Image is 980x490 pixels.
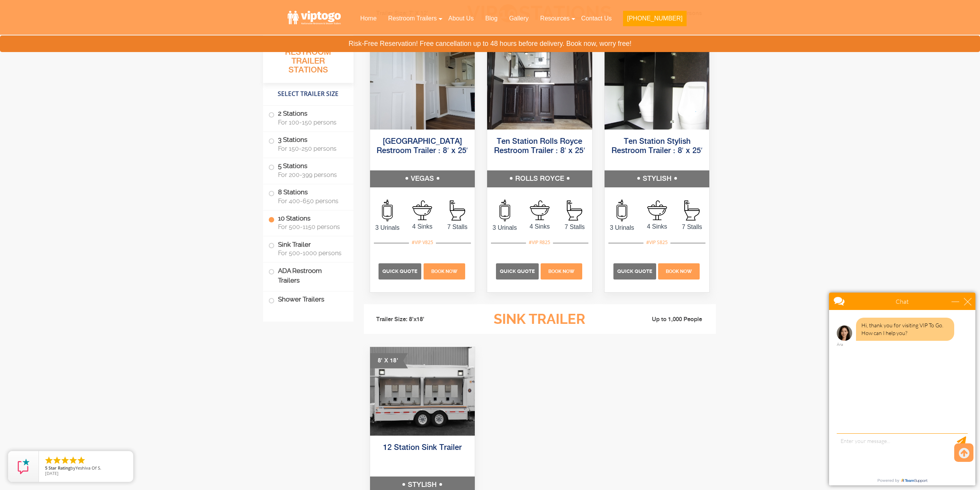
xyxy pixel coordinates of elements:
[479,10,503,27] a: Blog
[500,268,535,274] span: Quick Quote
[487,170,592,187] h5: ROLLS ROYCE
[60,456,70,465] li: 
[44,456,54,465] li: 
[382,200,393,221] img: an icon of urinal
[613,268,657,274] a: Quick Quote
[431,269,457,274] span: Book Now
[422,268,466,274] a: Book Now
[268,132,348,156] label: 3 Stations
[540,268,583,274] a: Book Now
[405,222,440,231] span: 4 Sinks
[45,465,47,471] span: 5
[268,210,348,234] label: 10 Stations
[268,158,348,182] label: 5 Stations
[450,200,465,221] img: an icon of stall
[370,170,475,187] h5: VEGAS
[605,170,710,187] h5: STYLISH
[370,353,408,369] div: 8' X 18'
[268,236,348,260] label: Sink Trailer
[49,465,70,471] span: Star Rating
[640,222,675,231] span: 4 Sinks
[268,263,348,289] label: ADA Restroom Trailers
[442,10,479,27] a: About Us
[534,10,575,27] a: Resources
[409,237,436,248] div: #VIP V825
[412,200,432,220] img: an icon of sink
[548,269,575,274] span: Book Now
[379,268,422,274] a: Quick Quote
[684,200,700,221] img: an icon of stall
[567,200,582,221] img: an icon of stall
[824,288,980,490] iframe: Live Chat Box
[530,200,549,220] img: an icon of sink
[624,315,710,324] li: Up to 1,000 People
[377,138,468,155] a: [GEOGRAPHIC_DATA] Restroom Trailer : 8′ x 25′
[45,466,127,471] span: by
[575,10,617,27] a: Contact Us
[557,222,592,232] span: 7 Stalls
[52,456,62,465] li: 
[77,456,86,465] li: 
[370,41,475,130] img: A front view of trailer booth with ten restrooms, and two doors with male and female sign on them
[263,87,353,101] h4: Select Trailer Size
[522,222,557,231] span: 4 Sinks
[487,223,522,232] span: 3 Urinals
[666,269,692,274] span: Book Now
[263,37,353,83] h3: All Portable Restroom Trailer Stations
[494,138,585,155] a: Ten Station Rolls Royce Restroom Trailer : 8′ x 25′
[383,444,462,452] a: 12 Station Sink Trailer
[605,223,640,232] span: 3 Urinals
[278,145,344,152] span: For 150-250 persons
[643,237,670,248] div: #VIP S825
[605,41,710,130] img: A front view of trailer booth with ten restrooms, and two doors with male and female sign on them
[487,41,592,130] img: A front view of trailer booth with ten restrooms, and two doors with male and female sign on them
[503,10,534,27] a: Gallery
[496,268,540,274] a: Quick Quote
[45,470,59,476] span: [DATE]
[617,268,652,274] span: Quick Quote
[617,10,692,31] a: [PHONE_NUMBER]
[278,249,344,257] span: For 500-1000 persons
[499,200,510,221] img: an icon of urinal
[623,11,686,26] button: [PHONE_NUMBER]
[278,223,344,231] span: For 500-1150 persons
[268,106,348,130] label: 2 Stations
[278,197,344,205] span: For 400-650 persons
[69,456,78,465] li: 
[268,184,348,208] label: 8 Stations
[370,223,405,232] span: 3 Urinals
[440,222,475,232] span: 7 Stalls
[616,200,627,221] img: an icon of urinal
[382,268,417,274] span: Quick Quote
[455,312,624,327] h3: Sink Trailer
[16,459,31,474] img: Review Rating
[369,308,456,331] li: Trailer Size: 8'x18'
[675,222,710,232] span: 7 Stalls
[354,10,382,27] a: Home
[278,171,344,178] span: For 200-399 persons
[647,200,667,220] img: an icon of sink
[526,237,553,248] div: #VIP R825
[75,465,101,471] span: Yeshiva Of S.
[657,268,701,274] a: Book Now
[268,291,348,308] label: Shower Trailers
[611,138,703,155] a: Ten Station Stylish Restroom Trailer : 8′ x 25′
[370,347,475,436] img: Portable Sink Trailer
[278,119,344,126] span: For 100-150 persons
[382,10,442,27] a: Restroom Trailers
